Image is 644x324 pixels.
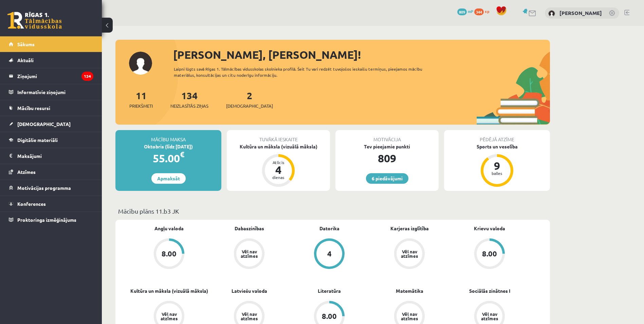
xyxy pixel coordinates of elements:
legend: Informatīvie ziņojumi [17,84,93,100]
div: [PERSON_NAME], [PERSON_NAME]! [173,47,550,63]
a: Matemātika [396,287,423,294]
span: 809 [457,8,467,15]
span: Motivācijas programma [17,185,71,191]
a: Proktoringa izmēģinājums [9,212,93,228]
a: Apmaksāt [151,173,186,184]
a: Vēl nav atzīmes [209,238,289,270]
span: Neizlasītās ziņas [170,103,208,109]
a: 6 piedāvājumi [366,173,408,184]
a: 11Priekšmeti [129,89,153,109]
a: Digitālie materiāli [9,132,93,148]
span: Konferences [17,201,46,207]
div: 9 [487,160,507,171]
div: Vēl nav atzīmes [400,249,419,258]
a: Datorika [319,225,339,232]
a: 2[DEMOGRAPHIC_DATA] [226,89,273,109]
a: Angļu valoda [154,225,184,232]
a: Kultūra un māksla (vizuālā māksla) Atlicis 4 dienas [227,143,330,188]
div: Mācību maksa [115,130,221,143]
div: Vēl nav atzīmes [160,312,179,321]
a: Sports un veselība 9 balles [444,143,550,188]
span: Atzīmes [17,169,36,175]
a: Karjeras izglītība [390,225,429,232]
a: Krievu valoda [474,225,505,232]
div: Kultūra un māksla (vizuālā māksla) [227,143,330,150]
span: [DEMOGRAPHIC_DATA] [17,121,71,127]
span: Priekšmeti [129,103,153,109]
a: 344 xp [474,8,493,14]
legend: Ziņojumi [17,68,93,84]
div: Atlicis [268,160,289,164]
a: 8.00 [129,238,209,270]
div: Vēl nav atzīmes [240,249,259,258]
span: Digitālie materiāli [17,137,58,143]
span: Proktoringa izmēģinājums [17,217,76,223]
span: Sākums [17,41,35,47]
a: Kultūra un māksla (vizuālā māksla) [130,287,208,294]
div: 4 [268,164,289,175]
a: Sākums [9,36,93,52]
div: Vēl nav atzīmes [400,312,419,321]
a: Maksājumi [9,148,93,164]
div: Motivācija [335,130,439,143]
a: [PERSON_NAME] [559,10,602,16]
a: Motivācijas programma [9,180,93,196]
legend: Maksājumi [17,148,93,164]
p: Mācību plāns 11.b3 JK [118,206,547,216]
div: dienas [268,175,289,179]
span: xp [485,8,489,14]
div: 55.00 [115,150,221,166]
span: [DEMOGRAPHIC_DATA] [226,103,273,109]
a: Dabaszinības [235,225,264,232]
a: Ziņojumi134 [9,68,93,84]
a: Aktuāli [9,52,93,68]
a: Vēl nav atzīmes [369,238,449,270]
div: Pēdējā atzīme [444,130,550,143]
span: Aktuāli [17,57,34,63]
div: Vēl nav atzīmes [480,312,499,321]
span: 344 [474,8,484,15]
div: 4 [327,250,332,257]
a: Sociālās zinātnes I [469,287,510,294]
a: Rīgas 1. Tālmācības vidusskola [7,12,62,29]
div: Vēl nav atzīmes [240,312,259,321]
a: Konferences [9,196,93,212]
div: 8.00 [482,250,497,257]
a: 134Neizlasītās ziņas [170,89,208,109]
span: Mācību resursi [17,105,50,111]
div: Sports un veselība [444,143,550,150]
div: Laipni lūgts savā Rīgas 1. Tālmācības vidusskolas skolnieka profilā. Šeit Tu vari redzēt tuvojošo... [174,66,435,78]
a: Literatūra [318,287,341,294]
div: 8.00 [322,312,337,320]
span: € [180,149,184,159]
div: Tuvākā ieskaite [227,130,330,143]
a: Mācību resursi [9,100,93,116]
div: Tev pieejamie punkti [335,143,439,150]
a: Informatīvie ziņojumi [9,84,93,100]
div: 809 [335,150,439,166]
div: 8.00 [162,250,177,257]
div: Oktobris (līdz [DATE]) [115,143,221,150]
i: 134 [81,72,93,81]
a: [DEMOGRAPHIC_DATA] [9,116,93,132]
a: 4 [289,238,369,270]
a: Atzīmes [9,164,93,180]
a: Latviešu valoda [232,287,267,294]
a: 8.00 [449,238,530,270]
img: Markuss Sabo [548,10,555,17]
div: balles [487,171,507,175]
a: 809 mP [457,8,473,14]
span: mP [468,8,473,14]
